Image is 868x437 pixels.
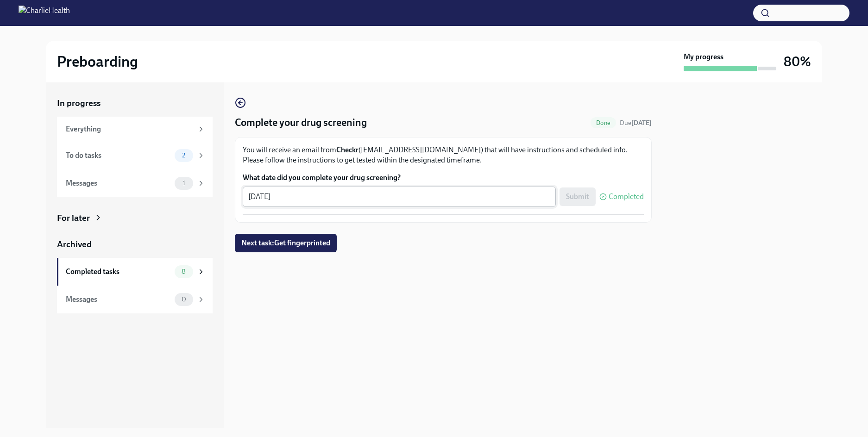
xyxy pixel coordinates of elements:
[243,145,644,165] p: You will receive an email from ([EMAIL_ADDRESS][DOMAIN_NAME]) that will have instructions and sch...
[336,145,359,154] strong: Checkr
[591,119,616,126] span: Done
[57,97,213,109] a: In progress
[57,258,213,286] a: Completed tasks8
[57,117,213,142] a: Everything
[784,53,811,70] h3: 80%
[620,119,652,127] span: Due
[176,268,191,275] span: 8
[684,52,723,62] strong: My progress
[57,212,213,224] a: For later
[57,52,138,71] h2: Preboarding
[177,180,191,187] span: 1
[57,238,213,250] a: Archived
[66,124,193,134] div: Everything
[176,296,192,303] span: 0
[631,119,652,127] strong: [DATE]
[176,152,191,159] span: 2
[19,6,70,20] img: CharlieHealth
[66,150,171,161] div: To do tasks
[57,286,213,313] a: Messages0
[57,169,213,197] a: Messages1
[66,294,171,305] div: Messages
[609,193,644,200] span: Completed
[620,119,652,127] span: September 15th, 2025 09:00
[235,116,367,130] h4: Complete your drug screening
[243,173,644,183] label: What date did you complete your drug screening?
[235,234,337,252] button: Next task:Get fingerprinted
[66,267,171,277] div: Completed tasks
[248,191,550,202] textarea: [DATE]
[57,142,213,169] a: To do tasks2
[241,238,330,248] span: Next task : Get fingerprinted
[57,212,90,224] div: For later
[66,178,171,188] div: Messages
